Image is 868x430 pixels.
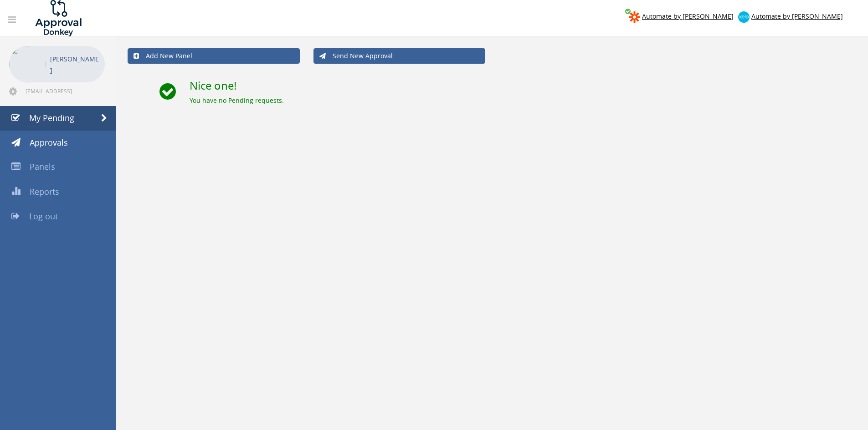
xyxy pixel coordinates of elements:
p: [PERSON_NAME] [50,53,100,76]
span: Approvals [30,137,68,148]
div: You have no Pending requests. [190,96,857,105]
h2: Nice one! [190,80,857,91]
span: Panels [30,161,55,172]
span: Log out [29,211,58,222]
span: Automate by [PERSON_NAME] [642,12,734,20]
img: xero-logo.png [738,11,750,23]
span: [EMAIL_ADDRESS][DOMAIN_NAME] [26,87,103,95]
a: Send New Approval [313,48,486,64]
img: zapier-logomark.png [629,11,640,23]
span: Reports [30,186,59,197]
span: Automate by [PERSON_NAME] [751,12,843,20]
span: My Pending [29,112,74,123]
a: Add New Panel [128,48,300,64]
